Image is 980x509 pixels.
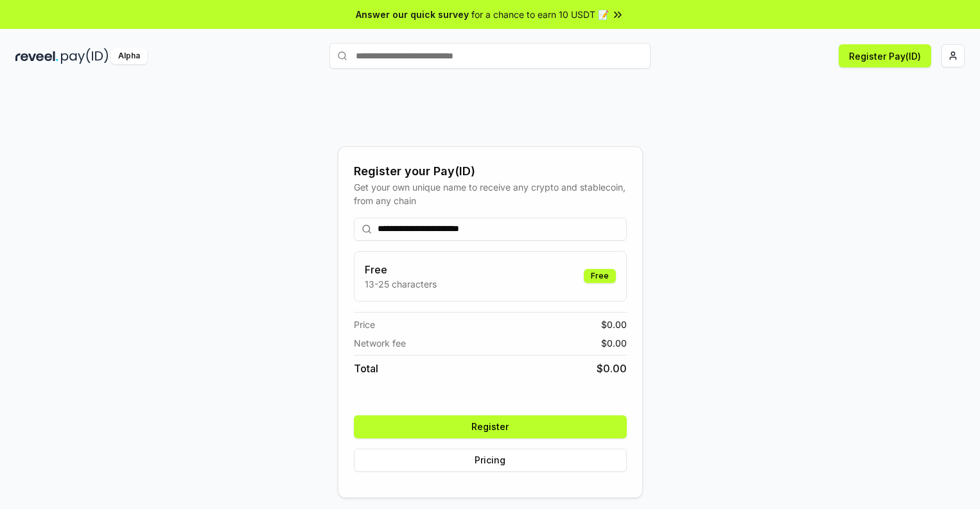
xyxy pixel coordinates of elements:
[111,48,147,64] div: Alpha
[61,48,109,64] img: pay_id
[584,269,616,283] div: Free
[15,48,58,64] img: reveel_dark
[354,361,378,376] span: Total
[354,318,375,331] span: Price
[365,262,437,277] h3: Free
[354,180,627,207] div: Get your own unique name to receive any crypto and stablecoin, from any chain
[597,361,627,376] span: $ 0.00
[354,415,627,438] button: Register
[601,336,627,350] span: $ 0.00
[839,44,931,67] button: Register Pay(ID)
[471,8,609,21] span: for a chance to earn 10 USDT 📝
[354,336,406,350] span: Network fee
[356,8,469,21] span: Answer our quick survey
[354,449,627,472] button: Pricing
[601,318,627,331] span: $ 0.00
[365,277,437,291] p: 13-25 characters
[354,162,627,180] div: Register your Pay(ID)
